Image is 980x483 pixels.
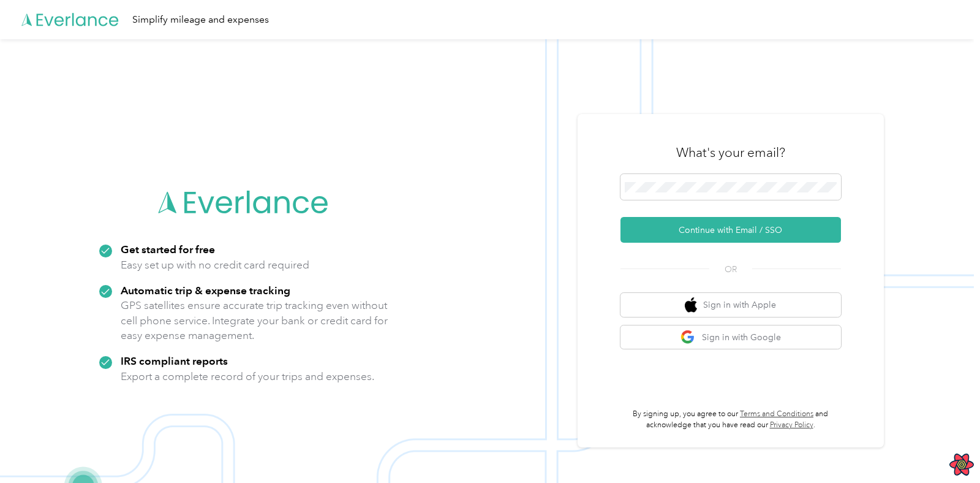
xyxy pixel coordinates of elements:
[949,452,974,477] button: Open React Query Devtools
[121,369,374,384] p: Export a complete record of your trips and expenses.
[620,217,841,243] button: Continue with Email / SSO
[685,297,697,313] img: apple logo
[121,298,388,343] p: GPS satellites ensure accurate trip tracking even without cell phone service. Integrate your bank...
[680,330,696,345] img: google logo
[620,293,841,317] button: apple logoSign in with Apple
[740,409,813,419] a: Terms and Conditions
[132,12,269,28] div: Simplify mileage and expenses
[770,420,813,430] a: Privacy Policy
[121,354,228,367] strong: IRS compliant reports
[676,144,785,161] h3: What's your email?
[121,284,290,297] strong: Automatic trip & expense tracking
[620,325,841,349] button: google logoSign in with Google
[620,409,841,430] p: By signing up, you agree to our and acknowledge that you have read our .
[121,257,309,273] p: Easy set up with no credit card required
[121,243,215,256] strong: Get started for free
[709,263,752,276] span: OR
[911,414,980,483] iframe: Everlance-gr Chat Button Frame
